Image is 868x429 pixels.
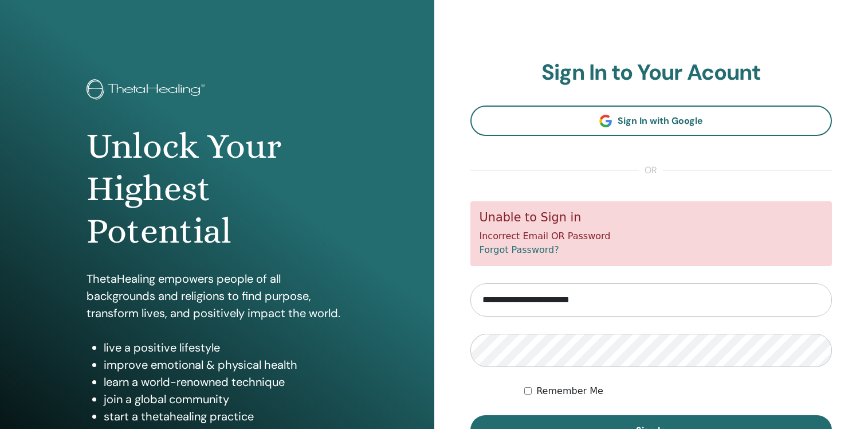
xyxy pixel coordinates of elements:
[480,210,823,225] h5: Unable to Sign in
[618,115,703,127] span: Sign In with Google
[104,373,347,391] li: learn a world-renowned technique
[639,163,663,177] span: or
[104,391,347,408] li: join a global community
[524,384,832,398] div: Keep me authenticated indefinitely or until I manually logout
[104,356,347,373] li: improve emotional & physical health
[470,60,832,86] h2: Sign In to Your Acount
[104,339,347,356] li: live a positive lifestyle
[470,201,832,266] div: Incorrect Email OR Password
[87,270,347,322] p: ThetaHealing empowers people of all backgrounds and religions to find purpose, transform lives, a...
[536,384,603,398] label: Remember Me
[470,106,832,136] a: Sign In with Google
[104,408,347,425] li: start a thetahealing practice
[87,125,347,253] h1: Unlock Your Highest Potential
[480,244,559,255] a: Forgot Password?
